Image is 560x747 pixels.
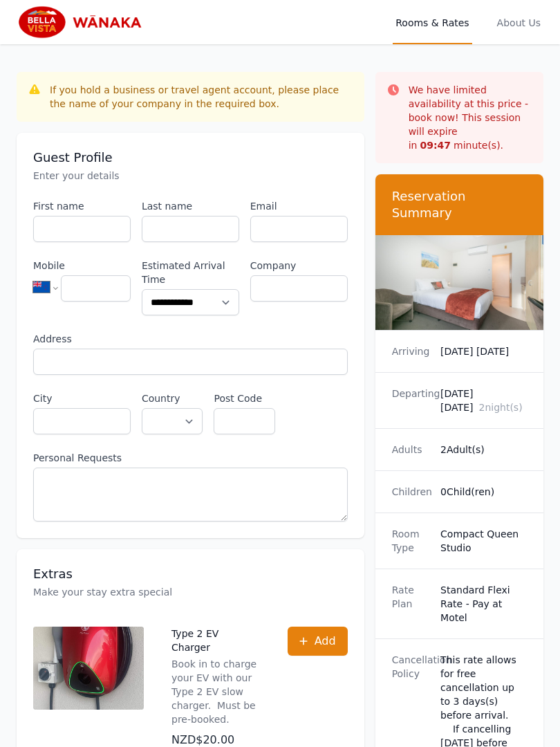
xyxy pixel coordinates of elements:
dt: Arriving [392,344,429,358]
dt: Departing [392,387,429,414]
label: First name [33,199,131,213]
dd: Compact Queen Studio [440,527,527,555]
label: Address [33,332,348,346]
img: Bella Vista Wanaka [17,6,149,39]
img: Type 2 EV Charger [33,627,144,710]
dd: [DATE] [DATE] [440,387,527,414]
p: Book in to charge your EV with our Type 2 EV slow charger. Must be pre-booked. [171,657,260,726]
dd: 2 Adult(s) [440,443,527,456]
div: If you hold a business or travel agent account, please place the name of your company in the requ... [50,83,353,111]
dt: Room Type [392,527,429,555]
dt: Adults [392,443,429,456]
img: Compact Queen Studio [375,235,543,330]
dd: 0 Child(ren) [440,485,527,499]
label: Personal Requests [33,451,348,465]
label: Estimated Arrival Time [142,259,239,286]
label: Country [142,391,203,405]
label: Last name [142,199,239,213]
span: Add [315,633,336,649]
dt: Rate Plan [392,583,429,625]
p: Make your stay extra special [33,585,348,599]
dt: Children [392,485,429,499]
p: Type 2 EV Charger [171,627,260,654]
label: City [33,391,131,405]
label: Company [250,259,348,273]
dd: Standard Flexi Rate - Pay at Motel [440,583,527,625]
label: Email [250,199,348,213]
button: Add [288,627,348,656]
h3: Reservation Summary [392,188,527,221]
dd: [DATE] [DATE] [440,344,527,358]
p: Enter your details [33,169,348,183]
h3: Guest Profile [33,149,348,166]
strong: 09 : 47 [420,140,451,151]
p: We have limited availability at this price - book now! This session will expire in minute(s). [409,83,532,152]
span: 2 night(s) [478,402,522,413]
label: Post Code [214,391,275,405]
h3: Extras [33,566,348,582]
label: Mobile [33,259,131,273]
